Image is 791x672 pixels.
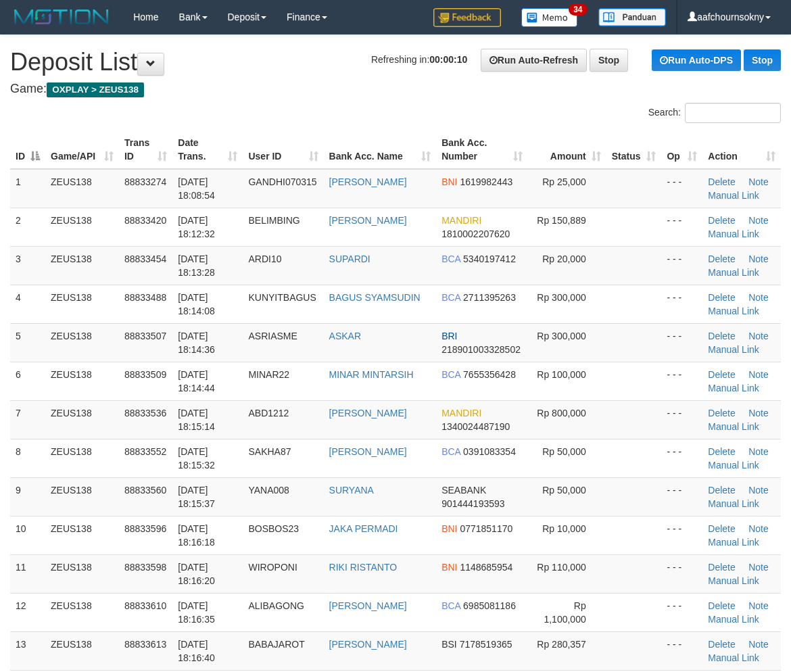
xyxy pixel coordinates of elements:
td: - - - [661,285,702,323]
span: BSI [441,639,457,650]
a: Run Auto-DPS [652,49,741,71]
td: 1 [10,169,45,208]
span: Copy 0391083354 to clipboard [463,446,516,457]
td: - - - [661,631,702,670]
a: Manual Link [708,383,759,393]
a: [PERSON_NAME] [329,176,407,187]
span: [DATE] 18:16:20 [178,562,215,586]
span: ABD1212 [248,408,289,418]
a: Note [748,446,769,457]
h4: Game: [10,82,781,96]
span: Copy 7655356428 to clipboard [463,369,516,380]
span: 88833560 [124,485,166,496]
span: 88833274 [124,176,166,187]
span: Copy 6985081186 to clipboard [463,600,516,611]
th: Game/API: activate to sort column ascending [45,130,119,169]
span: [DATE] 18:12:32 [178,215,215,239]
a: Note [748,176,769,187]
span: [DATE] 18:14:44 [178,369,215,393]
span: Rp 50,000 [542,485,586,496]
a: ASKAR [329,331,361,341]
th: Bank Acc. Name: activate to sort column ascending [324,130,437,169]
a: Stop [590,49,628,72]
span: Copy 901444193593 to clipboard [441,498,504,509]
span: Rp 280,357 [537,639,585,650]
a: Delete [708,215,735,226]
td: ZEUS138 [45,323,119,362]
span: BNI [441,562,457,573]
span: Rp 800,000 [537,408,585,418]
span: SAKHA87 [248,446,291,457]
span: BCA [441,369,460,380]
span: GANDHI070315 [248,176,316,187]
th: Amount: activate to sort column ascending [528,130,606,169]
td: 6 [10,362,45,400]
td: ZEUS138 [45,439,119,477]
th: Bank Acc. Number: activate to sort column ascending [436,130,528,169]
a: Note [748,292,769,303]
a: Note [748,562,769,573]
a: Delete [708,562,735,573]
span: [DATE] 18:16:18 [178,523,215,548]
span: OXPLAY > ZEUS138 [47,82,144,97]
span: [DATE] 18:13:28 [178,254,215,278]
a: Manual Link [708,575,759,586]
a: Manual Link [708,229,759,239]
a: Note [748,485,769,496]
td: ZEUS138 [45,246,119,285]
td: - - - [661,439,702,477]
td: ZEUS138 [45,554,119,593]
a: Manual Link [708,421,759,432]
span: Copy 1340024487190 to clipboard [441,421,510,432]
a: Manual Link [708,267,759,278]
td: ZEUS138 [45,477,119,516]
a: Delete [708,176,735,187]
td: - - - [661,323,702,362]
span: 88833507 [124,331,166,341]
td: ZEUS138 [45,169,119,208]
a: Note [748,369,769,380]
a: Delete [708,446,735,457]
span: Copy 2711395263 to clipboard [463,292,516,303]
th: User ID: activate to sort column ascending [243,130,323,169]
span: 88833610 [124,600,166,611]
label: Search: [648,103,781,123]
a: [PERSON_NAME] [329,600,407,611]
th: Action: activate to sort column ascending [702,130,781,169]
span: Rp 300,000 [537,331,585,341]
a: JAKA PERMADI [329,523,398,534]
a: Delete [708,331,735,341]
td: 5 [10,323,45,362]
span: BCA [441,446,460,457]
span: Rp 10,000 [542,523,586,534]
span: 88833598 [124,562,166,573]
a: [PERSON_NAME] [329,639,407,650]
span: ARDI10 [248,254,281,264]
span: Copy 218901003328502 to clipboard [441,344,521,355]
span: 88833420 [124,215,166,226]
span: 88833596 [124,523,166,534]
span: [DATE] 18:15:37 [178,485,215,509]
a: Delete [708,639,735,650]
a: Note [748,639,769,650]
span: Rp 150,889 [537,215,585,226]
a: SURYANA [329,485,374,496]
th: Trans ID: activate to sort column ascending [119,130,172,169]
td: 2 [10,208,45,246]
a: Delete [708,369,735,380]
h1: Deposit List [10,49,781,76]
span: MANDIRI [441,215,481,226]
a: Delete [708,600,735,611]
td: 8 [10,439,45,477]
td: - - - [661,554,702,593]
span: BRI [441,331,457,341]
span: ASRIASME [248,331,297,341]
span: [DATE] 18:16:40 [178,639,215,663]
a: Manual Link [708,498,759,509]
td: - - - [661,169,702,208]
td: 9 [10,477,45,516]
span: BCA [441,292,460,303]
span: Copy 5340197412 to clipboard [463,254,516,264]
span: [DATE] 18:14:08 [178,292,215,316]
span: 88833613 [124,639,166,650]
